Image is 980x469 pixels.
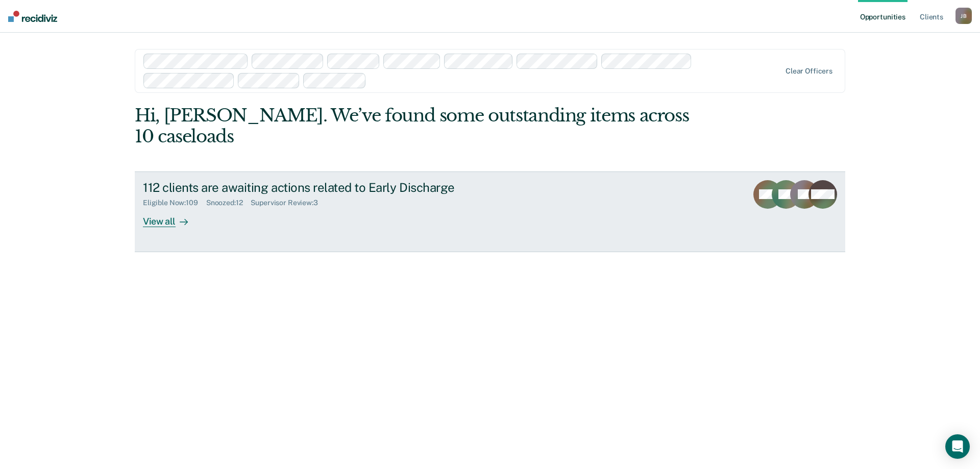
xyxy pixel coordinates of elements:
a: 112 clients are awaiting actions related to Early DischargeEligible Now:109Snoozed:12Supervisor R... [135,171,845,252]
div: 112 clients are awaiting actions related to Early Discharge [143,180,501,195]
div: Snoozed : 12 [206,199,251,207]
div: Supervisor Review : 3 [251,199,326,207]
img: Recidiviz [8,11,57,22]
div: Eligible Now : 109 [143,199,206,207]
div: Clear officers [786,67,832,76]
button: JB [955,8,972,24]
div: Hi, [PERSON_NAME]. We’ve found some outstanding items across 10 caseloads [135,105,703,147]
div: Open Intercom Messenger [945,434,970,459]
div: View all [143,207,200,227]
div: J B [955,8,972,24]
